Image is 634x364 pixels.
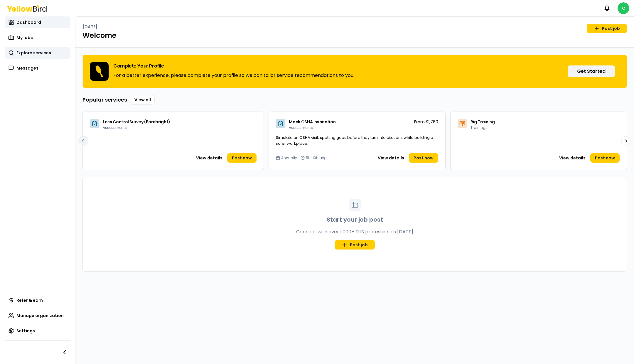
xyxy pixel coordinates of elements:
span: Rig Training [471,119,495,125]
a: Messages [5,62,70,74]
h1: Welcome [82,31,627,40]
a: Post now [227,153,257,163]
span: Mock OSHA Inspection [289,119,335,125]
span: Simulate an OSHA visit, spotting gaps before they turn into citations while building a safer work... [276,135,433,146]
a: Post now [409,153,438,163]
span: Manage organization [16,313,64,318]
span: Post now [595,155,615,161]
div: Complete Your ProfileFor a better experience, please complete your profile so we can tailor servi... [82,55,627,88]
span: Messages [16,65,38,71]
h3: Start your job post [327,215,383,224]
p: For a better experience, please complete your profile so we can tailor service recommendations to... [113,72,354,79]
h3: Popular services [82,96,127,104]
a: Dashboard [5,16,70,28]
a: Post job [335,240,375,250]
span: Explore services [16,50,51,56]
p: [DATE] [82,24,97,30]
a: Manage organization [5,310,70,321]
span: Loss Control Survey (Borebright) [103,119,170,125]
span: 5h-10h avg [306,156,327,160]
p: Connect with over 1,000+ EHS professionals [DATE] [296,228,413,235]
span: Dashboard [16,19,41,25]
span: Assessments [289,125,313,130]
button: Get Started [568,65,615,77]
p: From $1,760 [414,119,438,125]
span: Assessments [103,125,127,130]
a: My jobs [5,32,70,43]
span: C [618,2,629,14]
button: View details [193,153,226,163]
a: Refer & earn [5,294,70,306]
span: Post now [414,155,434,161]
span: Settings [16,328,35,334]
h3: Complete Your Profile [113,64,354,68]
a: Post job [587,24,627,33]
button: View details [556,153,589,163]
span: Trainings [471,125,488,130]
span: Refer & earn [16,297,43,303]
span: Post now [232,155,252,161]
span: My jobs [16,35,33,41]
span: Annually [281,156,297,160]
a: Settings [5,325,70,337]
a: Post now [590,153,620,163]
a: Explore services [5,47,70,59]
button: View details [374,153,408,163]
a: View all [131,95,155,105]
